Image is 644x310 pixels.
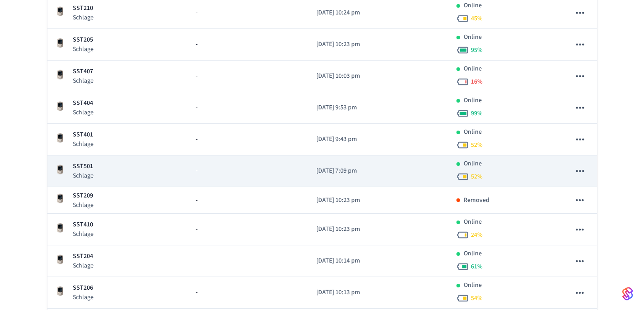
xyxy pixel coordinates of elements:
img: Schlage Sense Smart Deadbolt with Camelot Trim, Front [55,164,66,175]
p: SST401 [73,130,94,140]
p: SST404 [73,99,94,108]
p: [DATE] 10:13 pm [316,288,442,297]
p: [DATE] 9:53 pm [316,103,442,113]
p: SST205 [73,35,94,45]
img: Schlage Sense Smart Deadbolt with Camelot Trim, Front [55,69,66,80]
span: 95 % [471,46,483,55]
span: - [196,40,197,49]
p: Online [464,159,482,169]
p: Online [464,127,482,137]
span: 54 % [471,294,483,303]
span: - [196,256,197,266]
p: [DATE] 10:14 pm [316,256,442,266]
img: Schlage Sense Smart Deadbolt with Camelot Trim, Front [55,101,66,112]
p: Online [464,1,482,10]
p: SST407 [73,67,94,76]
p: [DATE] 10:23 pm [316,225,442,234]
span: - [196,288,197,297]
img: SeamLogoGradient.69752ec5.svg [622,287,633,301]
span: 16 % [471,77,483,86]
img: Schlage Sense Smart Deadbolt with Camelot Trim, Front [55,193,66,204]
img: Schlage Sense Smart Deadbolt with Camelot Trim, Front [55,132,66,143]
p: [DATE] 10:24 pm [316,8,442,18]
span: 52 % [471,172,483,181]
p: Online [464,217,482,227]
span: - [196,135,197,144]
img: Schlage Sense Smart Deadbolt with Camelot Trim, Front [55,38,66,48]
p: SST204 [73,252,94,261]
p: [DATE] 9:43 pm [316,135,442,144]
p: Online [464,64,482,74]
p: Schlage [73,201,94,210]
p: Schlage [73,45,94,54]
p: Schlage [73,261,94,270]
span: - [196,225,197,234]
p: [DATE] 10:23 pm [316,40,442,49]
p: Online [464,33,482,42]
p: Schlage [73,230,94,239]
span: - [196,8,197,18]
span: - [196,166,197,176]
p: SST501 [73,162,94,171]
span: - [196,71,197,81]
p: [DATE] 10:23 pm [316,196,442,205]
p: Schlage [73,108,94,117]
p: SST209 [73,191,94,201]
p: SST410 [73,220,94,230]
p: SST210 [73,4,94,13]
span: - [196,103,197,113]
p: Removed [464,196,489,205]
img: Schlage Sense Smart Deadbolt with Camelot Trim, Front [55,254,66,265]
img: Schlage Sense Smart Deadbolt with Camelot Trim, Front [55,222,66,233]
p: Schlage [73,293,94,302]
p: Online [464,281,482,290]
span: - [196,196,197,205]
p: [DATE] 10:03 pm [316,71,442,81]
img: Schlage Sense Smart Deadbolt with Camelot Trim, Front [55,6,66,17]
span: 24 % [471,230,483,240]
p: Schlage [73,171,94,180]
span: 61 % [471,262,483,271]
p: SST206 [73,283,94,293]
p: Online [464,249,482,258]
span: 45 % [471,14,483,23]
p: [DATE] 7:09 pm [316,166,442,176]
p: Schlage [73,140,94,149]
p: Schlage [73,13,94,22]
span: 99 % [471,109,483,118]
img: Schlage Sense Smart Deadbolt with Camelot Trim, Front [55,286,66,296]
p: Schlage [73,76,94,85]
p: Online [464,96,482,105]
span: 52 % [471,141,483,150]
